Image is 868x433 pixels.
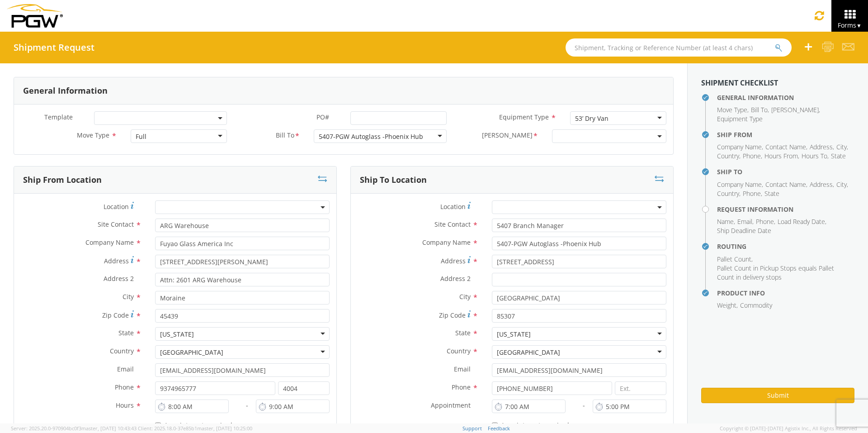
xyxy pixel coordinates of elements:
[717,180,762,189] span: Company Name
[459,292,471,301] span: City
[836,143,847,151] span: City
[743,152,761,160] span: Phone
[717,143,762,151] span: Company Name
[492,423,498,428] input: Appointment required
[756,217,774,226] span: Phone
[765,180,807,189] li: ,
[197,425,252,432] span: master, [DATE] 10:25:00
[740,301,772,309] span: Commodity
[751,105,769,114] li: ,
[447,347,471,355] span: Country
[717,301,736,309] span: Weight
[276,131,294,141] span: Bill To
[717,290,854,296] h4: Product Info
[717,189,741,198] li: ,
[278,381,330,395] input: Ext.
[810,143,834,152] li: ,
[810,143,833,151] span: Address
[23,176,102,185] h3: Ship From Location
[497,348,560,357] div: [GEOGRAPHIC_DATA]
[765,180,806,189] span: Contact Name
[117,365,134,373] span: Email
[81,425,137,432] span: master, [DATE] 10:43:43
[838,21,862,29] span: Forms
[717,217,735,226] li: ,
[831,152,846,160] span: State
[431,401,471,409] span: Appointment
[44,113,73,121] span: Template
[771,105,819,114] span: [PERSON_NAME]
[717,168,854,175] h4: Ship To
[319,132,423,141] div: 5407-PGW Autoglass -Phoenix Hub
[615,381,666,395] input: Ext.
[115,383,134,391] span: Phone
[439,311,466,319] span: Zip Code
[155,419,234,430] label: Appointment required
[440,202,466,211] span: Location
[104,202,129,211] span: Location
[802,152,827,160] span: Hours To
[316,113,329,121] span: PO#
[717,264,834,281] span: Pallet Count in Pickup Stops equals Pallet Count in delivery stops
[462,425,482,432] a: Support
[810,180,833,189] span: Address
[717,255,753,264] li: ,
[764,152,799,161] li: ,
[765,143,807,152] li: ,
[743,189,762,198] li: ,
[720,425,857,432] span: Copyright © [DATE]-[DATE] Agistix Inc., All Rights Reserved
[717,143,763,152] li: ,
[497,330,531,339] div: [US_STATE]
[104,257,129,265] span: Address
[434,220,471,228] span: Site Contact
[764,189,779,198] span: State
[717,243,854,250] h4: Routing
[737,217,752,226] span: Email
[717,152,739,160] span: Country
[492,419,571,430] label: Appointment required
[802,152,829,161] li: ,
[155,423,161,428] input: Appointment required
[836,180,848,189] li: ,
[23,86,108,95] h3: General Information
[717,94,854,101] h4: General Information
[98,220,134,228] span: Site Contact
[138,425,252,432] span: Client: 2025.18.0-37e85b1
[751,105,768,114] span: Bill To
[160,330,194,339] div: [US_STATE]
[454,365,471,373] span: Email
[11,425,137,432] span: Server: 2025.20.0-970904bc0f3
[717,180,763,189] li: ,
[737,217,754,226] li: ,
[422,238,471,247] span: Company Name
[482,131,533,141] span: Bill Code
[488,425,510,432] a: Feedback
[717,226,771,235] span: Ship Deadline Date
[7,4,63,28] img: pgw-form-logo-1aaa8060b1cc70fad034.png
[499,113,549,121] span: Equipment Type
[136,132,146,141] div: Full
[717,152,741,161] li: ,
[104,274,134,283] span: Address 2
[717,114,763,123] span: Equipment Type
[771,105,820,114] li: ,
[102,311,129,319] span: Zip Code
[440,274,471,283] span: Address 2
[778,217,825,226] span: Load Ready Date
[566,38,792,57] input: Shipment, Tracking or Reference Number (at least 4 chars)
[717,301,738,310] li: ,
[116,401,134,409] span: Hours
[743,189,761,198] span: Phone
[360,176,427,185] h3: Ship To Location
[810,180,834,189] li: ,
[123,292,134,301] span: City
[765,143,806,151] span: Contact Name
[764,152,798,160] span: Hours From
[856,22,862,29] span: ▼
[756,217,775,226] li: ,
[778,217,826,226] li: ,
[743,152,762,161] li: ,
[701,388,854,403] button: Submit
[717,255,751,263] span: Pallet Count
[701,78,778,88] strong: Shipment Checklist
